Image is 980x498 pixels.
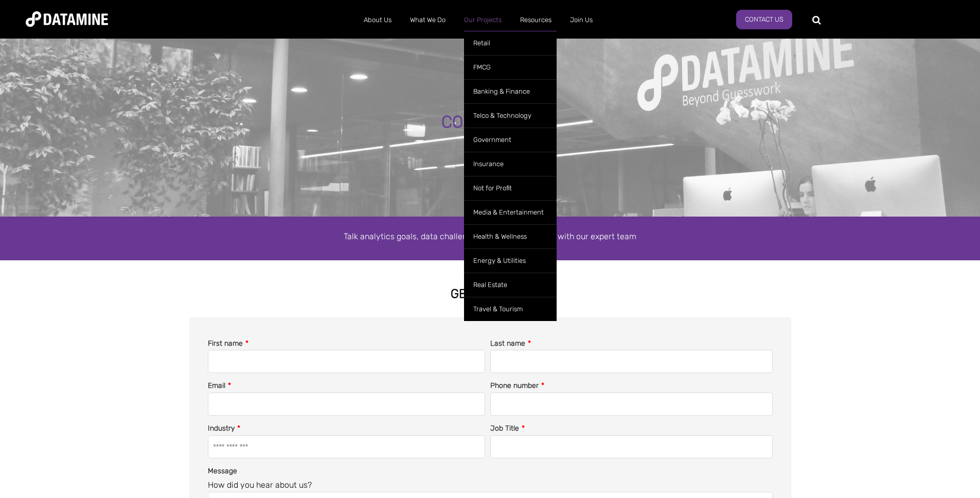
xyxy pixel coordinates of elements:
a: Insurance [464,152,557,176]
span: Message [208,467,237,475]
a: Telco & Technology [464,103,557,128]
a: Media & Entertainment [464,200,557,224]
a: Health & Wellness [464,224,557,248]
span: Talk analytics goals, data challenges and data strategies with our expert team [344,232,636,241]
img: Datamine [26,11,108,27]
strong: GET IN TOUCH [451,287,530,301]
a: What We Do [401,7,455,33]
span: Last name [490,339,525,348]
a: Banking & Finance [464,79,557,103]
span: Email [208,381,225,390]
a: Resources [511,7,561,33]
a: Not for Profit [464,176,557,200]
span: Phone number [490,381,539,390]
a: About Us [354,7,401,33]
a: FMCG [464,55,557,79]
a: Join Us [561,7,602,33]
div: CONTACT US [111,113,869,132]
span: First name [208,339,243,348]
a: Retail [464,31,557,55]
span: Job Title [490,424,519,433]
a: Government [464,128,557,152]
a: Real Estate [464,273,557,297]
a: Energy & Utilities [464,248,557,273]
span: Industry [208,424,235,433]
a: Our Projects [455,7,511,33]
legend: How did you hear about us? [208,478,773,492]
a: Contact Us [736,10,792,29]
a: Travel & Tourism [464,297,557,321]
